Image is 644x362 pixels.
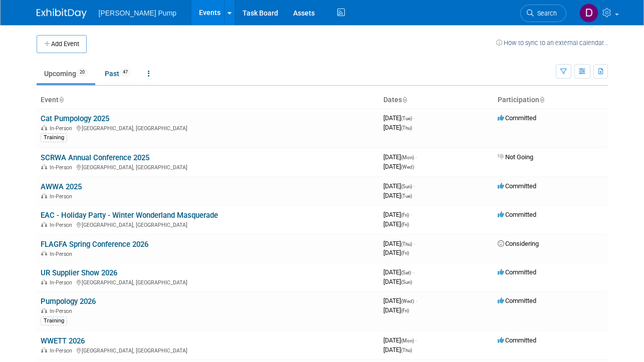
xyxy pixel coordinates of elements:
span: [DATE] [383,346,412,353]
span: 20 [77,69,88,76]
span: Committed [498,182,536,190]
span: - [412,268,414,276]
span: In-Person [50,279,75,286]
span: - [415,297,417,304]
span: In-Person [50,347,75,354]
img: In-Person Event [41,251,47,256]
a: UR Supplier Show 2026 [41,268,117,277]
th: Event [37,92,379,109]
span: (Tue) [401,193,412,199]
span: (Sat) [401,270,411,275]
span: (Wed) [401,164,414,170]
span: (Fri) [401,250,409,256]
span: - [413,240,415,247]
a: Sort by Participation Type [539,96,544,104]
a: Sort by Event Name [59,96,64,104]
span: Committed [498,297,536,304]
span: [DATE] [383,124,412,131]
div: Training [41,133,67,142]
img: In-Person Event [41,164,47,169]
a: Past47 [97,64,138,83]
a: Upcoming20 [37,64,95,83]
th: Dates [379,92,494,109]
span: Committed [498,114,536,122]
div: [GEOGRAPHIC_DATA], [GEOGRAPHIC_DATA] [41,346,375,354]
span: [DATE] [383,306,409,314]
span: (Wed) [401,298,414,304]
span: [DATE] [383,297,417,304]
span: - [410,211,412,218]
span: [DATE] [383,336,417,344]
div: [GEOGRAPHIC_DATA], [GEOGRAPHIC_DATA] [41,163,375,171]
span: [DATE] [383,278,412,285]
span: (Thu) [401,347,412,353]
span: In-Person [50,125,75,132]
a: Pumpology 2026 [41,297,96,306]
img: In-Person Event [41,308,47,313]
span: (Fri) [401,308,409,313]
span: - [413,182,415,190]
span: [PERSON_NAME] Pump [99,9,177,17]
span: (Thu) [401,125,412,131]
span: (Fri) [401,212,409,218]
span: In-Person [50,193,75,200]
span: Considering [498,240,539,247]
div: [GEOGRAPHIC_DATA], [GEOGRAPHIC_DATA] [41,220,375,228]
span: (Sun) [401,279,412,285]
a: Search [520,5,566,22]
span: [DATE] [383,192,412,199]
div: Training [41,316,67,325]
span: (Tue) [401,116,412,121]
a: AWWA 2025 [41,182,82,191]
a: Cat Pumpology 2025 [41,114,109,123]
th: Participation [494,92,608,109]
span: (Sun) [401,184,412,189]
span: Search [534,10,557,17]
span: Not Going [498,153,533,161]
img: ExhibitDay [37,9,87,19]
span: (Mon) [401,155,414,160]
a: EAC - Holiday Party - Winter Wonderland Masquerade [41,211,218,220]
img: In-Person Event [41,222,47,227]
span: In-Person [50,251,75,257]
img: Del Ritz [579,4,598,23]
span: [DATE] [383,153,417,161]
span: (Fri) [401,222,409,227]
span: Committed [498,268,536,276]
div: [GEOGRAPHIC_DATA], [GEOGRAPHIC_DATA] [41,124,375,132]
span: 47 [120,69,131,76]
span: [DATE] [383,163,414,170]
a: SCRWA Annual Conference 2025 [41,153,149,162]
span: [DATE] [383,268,414,276]
img: In-Person Event [41,279,47,284]
a: Sort by Start Date [402,96,407,104]
span: (Thu) [401,241,412,247]
span: In-Person [50,164,75,171]
span: [DATE] [383,240,415,247]
span: In-Person [50,308,75,314]
span: [DATE] [383,114,415,122]
span: [DATE] [383,220,409,228]
span: (Mon) [401,338,414,343]
span: [DATE] [383,182,415,190]
span: [DATE] [383,211,412,218]
a: WWETT 2026 [41,336,85,345]
img: In-Person Event [41,193,47,198]
a: FLAGFA Spring Conference 2026 [41,240,148,249]
span: In-Person [50,222,75,228]
img: In-Person Event [41,347,47,352]
img: In-Person Event [41,125,47,130]
button: Add Event [37,35,87,53]
div: [GEOGRAPHIC_DATA], [GEOGRAPHIC_DATA] [41,278,375,286]
span: - [413,114,415,122]
span: - [415,336,417,344]
span: [DATE] [383,249,409,256]
span: - [415,153,417,161]
span: Committed [498,211,536,218]
span: Committed [498,336,536,344]
a: How to sync to an external calendar... [496,39,608,47]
